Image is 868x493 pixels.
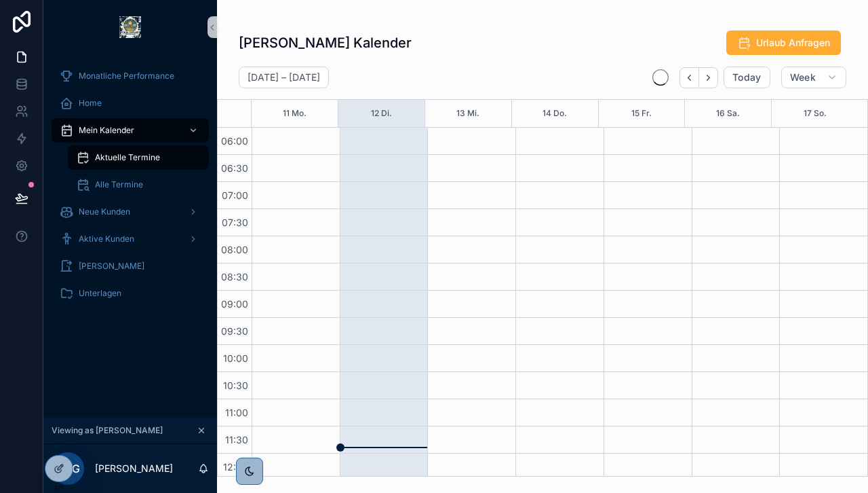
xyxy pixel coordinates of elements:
[52,64,209,88] a: Monatliche Performance
[218,271,252,282] span: 08:30
[699,67,718,88] button: Next
[781,67,846,88] button: Week
[79,98,102,109] span: Home
[218,244,252,255] span: 08:00
[239,33,412,52] h1: [PERSON_NAME] Kalender
[95,179,143,190] span: Alle Termine
[790,71,816,84] span: Week
[456,100,479,127] button: 13 Mi.
[68,172,209,197] a: Alle Termine
[52,91,209,115] a: Home
[52,254,209,278] a: [PERSON_NAME]
[248,71,320,84] h2: [DATE] – [DATE]
[724,67,770,88] button: Today
[79,234,134,244] span: Aktive Kunden
[218,325,252,337] span: 09:30
[716,100,740,127] button: 16 Sa.
[119,16,141,38] img: App logo
[283,100,307,127] button: 11 Mo.
[220,461,252,473] span: 12:00
[220,352,252,364] span: 10:00
[371,100,392,127] button: 12 Di.
[218,135,252,147] span: 06:00
[52,425,163,436] span: Viewing as [PERSON_NAME]
[95,462,173,475] p: [PERSON_NAME]
[52,200,209,224] a: Neue Kunden
[220,380,252,391] span: 10:30
[631,100,652,127] button: 15 Fr.
[218,298,252,310] span: 09:00
[43,54,217,323] div: scrollable content
[732,71,762,84] span: Today
[52,227,209,251] a: Aktive Kunden
[52,118,209,143] a: Mein Kalender
[679,67,699,88] button: Back
[68,145,209,170] a: Aktuelle Termine
[218,189,252,201] span: 07:00
[218,217,252,228] span: 07:30
[52,281,209,306] a: Unterlagen
[79,125,134,136] span: Mein Kalender
[726,31,841,55] button: Urlaub Anfragen
[95,152,160,163] span: Aktuelle Termine
[756,36,830,50] span: Urlaub Anfragen
[79,261,144,272] span: [PERSON_NAME]
[79,71,174,81] span: Monatliche Performance
[79,206,130,217] span: Neue Kunden
[542,100,567,127] button: 14 Do.
[79,288,121,299] span: Unterlagen
[222,407,252,418] span: 11:00
[222,434,252,445] span: 11:30
[804,100,827,127] button: 17 So.
[218,162,252,174] span: 06:30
